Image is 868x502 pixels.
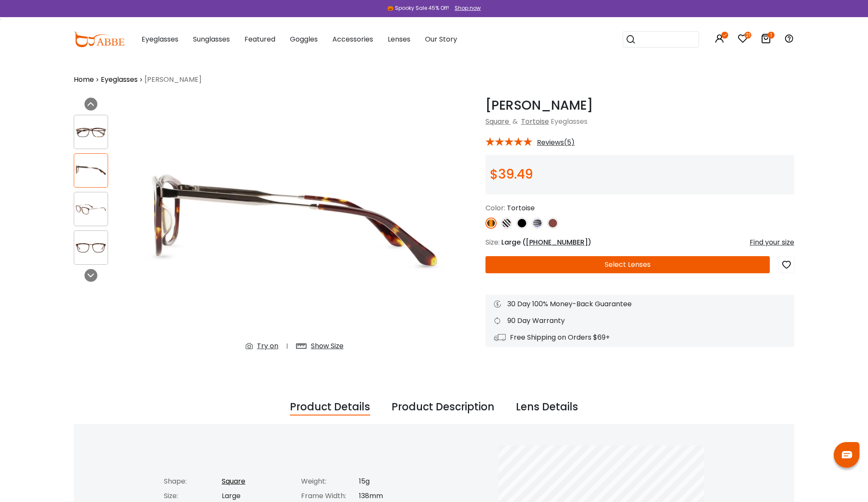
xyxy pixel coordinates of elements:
div: Free Shipping on Orders $69+ [494,332,786,343]
div: Shape: [164,476,222,487]
span: $39.49 [490,165,533,183]
div: Size: [164,491,222,501]
a: Eyeglasses [101,75,138,85]
span: Accessories [332,34,373,44]
i: 21 [744,32,751,39]
div: 138mm [359,491,430,501]
span: [PERSON_NAME] [145,75,202,85]
span: [PHONE_NUMBER] [526,237,588,247]
div: Product Description [392,399,494,415]
div: Try on [257,341,278,351]
div: Shop now [455,4,481,12]
span: Goggles [290,34,318,44]
div: Find your size [750,237,794,248]
span: Our Story [425,34,457,44]
img: Audrey Tortoise Acetate , Metal Eyeglasses , UniversalBridgeFit Frames from ABBE Glasses [74,239,108,256]
img: Audrey Tortoise Acetate , Metal Eyeglasses , UniversalBridgeFit Frames from ABBE Glasses [74,124,108,140]
span: Lenses [388,34,410,44]
div: Weight: [301,476,359,487]
div: Frame Width: [301,491,359,501]
span: Sunglasses [193,34,230,44]
span: Featured [244,34,275,44]
div: 🎃 Spooky Sale 45% Off! [387,4,449,12]
span: Eyeglasses [551,117,588,126]
div: 15g [359,476,430,487]
span: Eyeglasses [142,34,178,44]
span: Large ( ) [501,237,591,247]
div: Show Size [311,341,344,351]
a: Shop now [450,4,481,12]
span: & [511,117,519,126]
a: Tortoise [521,117,549,126]
button: Select Lenses [485,256,770,273]
img: Audrey Tortoise Acetate , Metal Eyeglasses , UniversalBridgeFit Frames from ABBE Glasses [74,162,108,179]
span: Size: [485,237,500,247]
div: Lens Details [516,399,578,415]
a: 21 [738,35,748,45]
a: Square [485,117,509,126]
div: 90 Day Warranty [494,316,786,326]
div: Product Details [290,399,370,415]
a: Square [222,476,245,486]
div: 30 Day 100% Money-Back Guarantee [494,299,786,309]
img: Audrey Tortoise Acetate , Metal Eyeglasses , UniversalBridgeFit Frames from ABBE Glasses [74,201,108,218]
img: abbeglasses.com [74,32,124,47]
div: Large [222,491,292,501]
a: Home [74,75,94,85]
span: Tortoise [507,203,535,213]
a: 1 [761,35,771,45]
span: Color: [485,203,505,213]
span: Reviews(5) [537,139,575,146]
img: Audrey Tortoise Acetate , Metal Eyeglasses , UniversalBridgeFit Frames from ABBE Glasses [138,98,451,358]
i: 1 [768,32,775,39]
h1: [PERSON_NAME] [485,98,794,113]
img: chat [842,451,852,458]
